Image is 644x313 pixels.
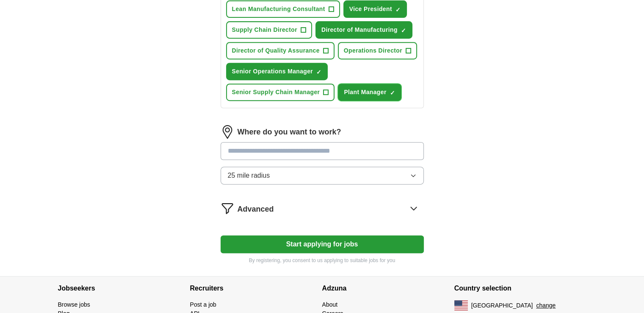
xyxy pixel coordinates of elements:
[454,277,586,300] h4: Country selection
[471,301,533,310] span: [GEOGRAPHIC_DATA]
[221,235,424,253] button: Start applying for jobs
[228,170,270,181] span: 25 mile radius
[238,204,274,215] span: Advanced
[344,88,386,97] span: Plant Manager
[338,42,417,59] button: Operations Director
[232,88,320,97] span: Senior Supply Chain Manager
[344,46,402,55] span: Operations Director
[316,69,321,75] span: ✓
[349,5,392,14] span: Vice President
[232,25,297,34] span: Supply Chain Director
[322,301,338,308] a: About
[315,21,412,39] button: Director of Manufacturing✓
[226,0,340,18] button: Lean Manufacturing Consultant
[338,84,401,101] button: Plant Manager✓
[226,63,328,80] button: Senior Operations Manager✓
[321,25,398,34] span: Director of Manufacturing
[401,27,406,34] span: ✓
[343,0,407,18] button: Vice President✓
[238,126,341,138] label: Where do you want to work?
[226,42,334,59] button: Director of Quality Assurance
[390,89,395,96] span: ✓
[232,67,313,76] span: Senior Operations Manager
[190,301,216,308] a: Post a job
[226,21,312,39] button: Supply Chain Director
[221,167,424,184] button: 25 mile radius
[226,84,335,101] button: Senior Supply Chain Manager
[232,46,320,55] span: Director of Quality Assurance
[58,301,90,308] a: Browse jobs
[395,6,401,13] span: ✓
[221,257,424,264] p: By registering, you consent to us applying to suitable jobs for you
[221,125,234,139] img: location.png
[536,301,556,310] button: change
[454,300,468,310] img: US flag
[232,5,325,14] span: Lean Manufacturing Consultant
[221,201,234,215] img: filter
